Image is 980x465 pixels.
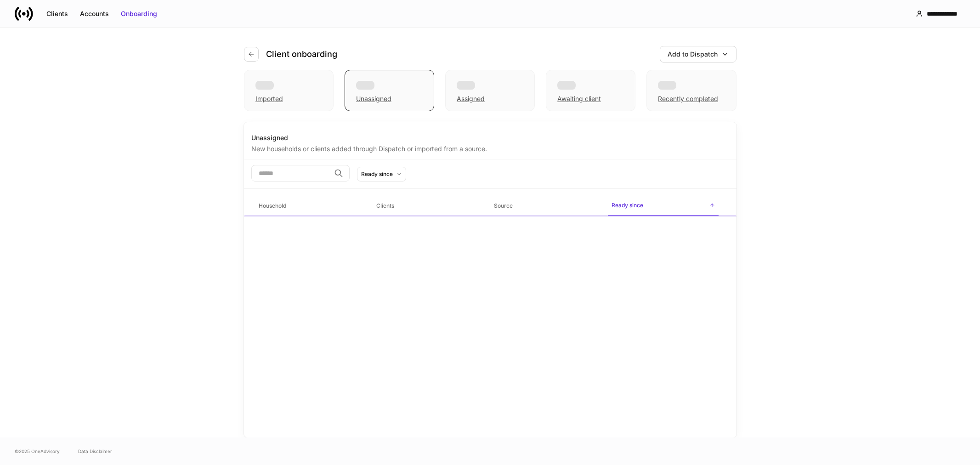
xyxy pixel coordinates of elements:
div: Unassigned [356,94,391,103]
div: Awaiting client [557,94,601,103]
div: Onboarding [121,9,157,18]
span: Household [255,197,365,215]
div: Recently completed [658,94,718,103]
div: Recently completed [646,70,736,111]
a: Data Disclaimer [78,448,112,455]
div: New households or clients added through Dispatch or imported from a source. [251,142,729,153]
div: Assigned [445,70,535,111]
h6: Source [494,201,513,210]
span: Ready since [608,196,718,216]
div: Awaiting client [546,70,635,111]
div: Add to Dispatch [668,50,718,59]
button: Ready since [357,167,406,181]
div: Imported [244,70,334,111]
span: © 2025 OneAdvisory [15,448,60,455]
button: Onboarding [115,6,163,21]
div: Assigned [457,94,485,103]
div: Clients [46,9,68,18]
div: Unassigned [251,133,729,142]
div: Ready since [361,170,393,178]
div: Unassigned [345,70,434,111]
div: Imported [255,94,283,103]
span: Source [490,197,600,215]
h6: Clients [376,201,394,210]
button: Accounts [74,6,115,21]
h4: Client onboarding [266,49,337,60]
h6: Household [259,201,286,210]
button: Add to Dispatch [660,46,736,62]
h6: Ready since [612,201,643,210]
div: Accounts [80,9,109,18]
button: Clients [40,6,74,21]
span: Clients [373,197,483,215]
